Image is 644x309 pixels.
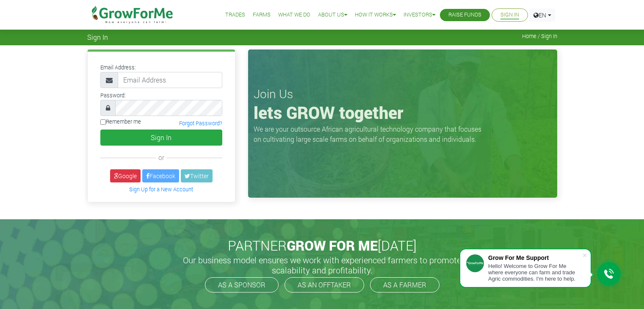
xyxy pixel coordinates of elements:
[100,91,126,99] label: Password:
[278,11,310,19] a: What We Do
[205,277,279,292] a: AS A SPONSOR
[500,11,519,19] a: Sign In
[254,102,552,123] h1: lets GROW together
[530,8,555,22] a: EN
[100,63,136,72] label: Email Address:
[118,72,222,88] input: Email Address
[253,11,271,19] a: Farms
[488,263,582,282] div: Hello! Welcome to Grow For Me where everyone can farm and trade Agric commodities. I'm here to help.
[179,120,222,127] a: Forgot Password?
[100,119,106,125] input: Remember me
[91,237,554,254] h2: PARTNER [DATE]
[318,11,347,19] a: About Us
[404,11,435,19] a: Investors
[287,236,378,254] span: GROW FOR ME
[110,169,141,182] a: Google
[355,11,396,19] a: How it Works
[448,11,481,19] a: Raise Funds
[254,87,552,101] h3: Join Us
[254,124,486,144] p: We are your outsource African agricultural technology company that focuses on cultivating large s...
[174,255,470,275] h5: Our business model ensures we work with experienced farmers to promote scalability and profitabil...
[87,33,108,41] span: Sign In
[488,254,582,261] div: Grow For Me Support
[100,130,222,146] button: Sign In
[285,277,364,292] a: AS AN OFFTAKER
[370,277,439,292] a: AS A FARMER
[100,118,141,126] label: Remember me
[522,33,557,39] span: Home / Sign In
[129,186,193,193] a: Sign Up for a New Account
[225,11,245,19] a: Trades
[100,152,222,163] div: or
